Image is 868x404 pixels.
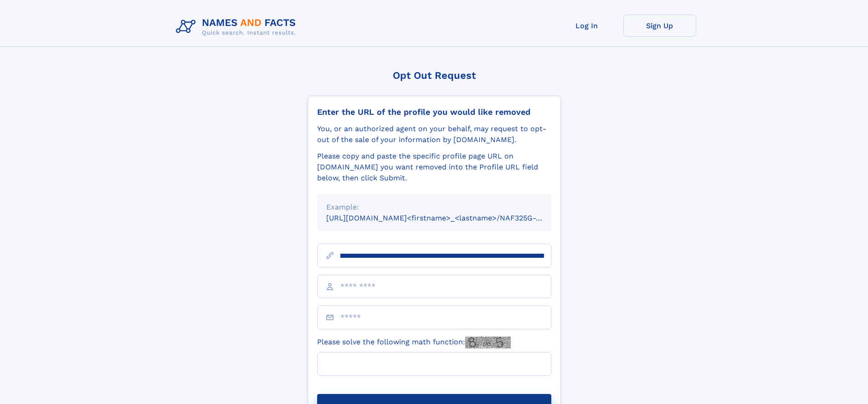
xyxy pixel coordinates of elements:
[317,151,551,184] div: Please copy and paste the specific profile page URL on [DOMAIN_NAME] you want removed into the Pr...
[317,337,511,348] label: Please solve the following math function:
[326,202,542,213] div: Example:
[317,123,551,145] div: You, or an authorized agent on your behalf, may request to opt-out of the sale of your informatio...
[326,214,569,222] small: [URL][DOMAIN_NAME]<firstname>_<lastname>/NAF325G-xxxxxxxx
[623,15,696,37] a: Sign Up
[550,15,623,37] a: Log In
[172,15,303,39] img: Logo Names and Facts
[317,107,551,117] div: Enter the URL of the profile you would like removed
[308,70,561,81] div: Opt Out Request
